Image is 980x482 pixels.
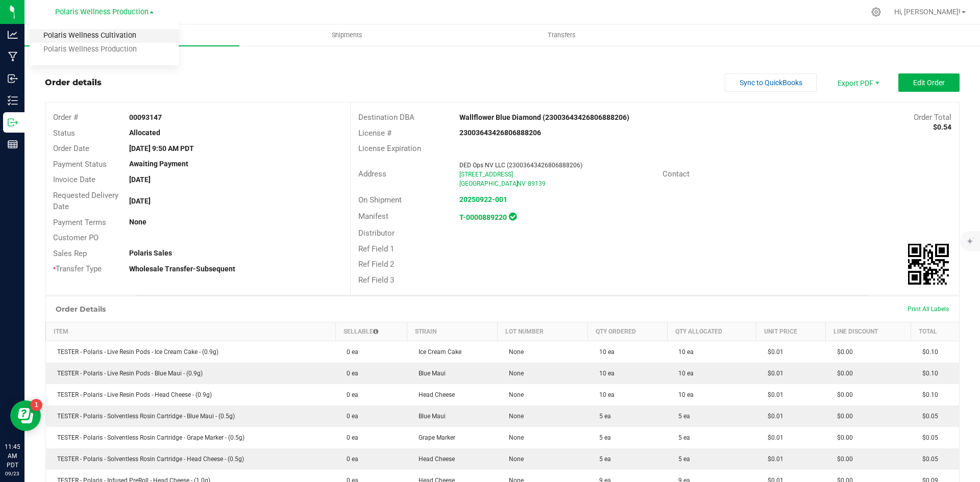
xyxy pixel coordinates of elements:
[129,265,235,273] strong: Wholesale Transfer-Subsequent
[129,129,160,137] strong: Allocated
[663,169,690,179] span: Contact
[56,305,106,313] h1: Order Details
[763,348,783,356] span: $0.01
[8,30,18,40] inline-svg: Analytics
[594,434,611,441] span: 5 ea
[30,29,179,43] a: Polaris Wellness Cultivation
[358,244,394,253] span: Ref Field 1
[832,370,853,377] span: $0.00
[534,31,590,40] span: Transfers
[673,348,694,356] span: 10 ea
[8,73,18,84] inline-svg: Inbound
[129,175,151,184] strong: [DATE]
[667,322,756,341] th: Qty Allocated
[908,244,949,285] img: Scan me!
[129,160,188,168] strong: Awaiting Payment
[129,197,151,205] strong: [DATE]
[673,434,690,441] span: 5 ea
[725,73,817,92] button: Sync to QuickBooks
[53,144,89,153] span: Order Date
[341,413,358,420] span: 0 ea
[673,413,690,420] span: 5 ea
[827,73,888,92] li: Export PDF
[53,264,102,273] span: Transfer Type
[917,391,938,398] span: $0.10
[407,322,498,341] th: Strain
[594,348,615,356] span: 10 ea
[52,348,218,356] span: TESTER - Polaris - Live Resin Pods - Ice Cream Cake - (0.9g)
[358,113,414,122] span: Destination DBA
[459,213,507,221] strong: T-0000889220
[763,455,783,463] span: $0.01
[917,348,938,356] span: $0.10
[517,180,526,187] span: NV
[594,413,611,420] span: 5 ea
[917,370,938,377] span: $0.10
[24,24,239,46] a: Orders
[52,391,212,398] span: TESTER - Polaris - Live Resin Pods - Head Cheese - (0.9g)
[53,233,99,242] span: Customer PO
[917,434,938,441] span: $0.05
[358,229,395,238] span: Distributor
[504,434,524,441] span: None
[504,391,524,398] span: None
[53,218,106,227] span: Payment Terms
[594,370,615,377] span: 10 ea
[46,322,336,341] th: Item
[832,391,853,398] span: $0.00
[413,391,455,398] span: Head Cheese
[459,162,582,169] span: DED Ops NV LLC (23003643426806888206)
[53,249,87,258] span: Sales Rep
[341,348,358,356] span: 0 ea
[8,52,18,62] inline-svg: Manufacturing
[917,413,938,420] span: $0.05
[358,129,391,138] span: License #
[870,7,883,17] div: Manage settings
[52,370,203,377] span: TESTER - Polaris - Live Resin Pods - Blue Maui - (0.9g)
[53,160,107,169] span: Payment Status
[509,211,517,222] span: In Sync
[832,413,853,420] span: $0.00
[763,434,783,441] span: $0.01
[740,79,802,87] span: Sync to QuickBooks
[832,434,853,441] span: $0.00
[832,348,853,356] span: $0.00
[459,129,541,137] strong: 23003643426806888206
[53,113,78,122] span: Order #
[673,370,694,377] span: 10 ea
[504,348,524,356] span: None
[358,144,421,153] span: License Expiration
[673,391,694,398] span: 10 ea
[358,195,402,205] span: On Shipment
[413,413,446,420] span: Blue Maui
[908,244,949,285] qrcode: 00093147
[413,434,455,441] span: Grape Marker
[516,180,517,187] span: ,
[894,8,961,16] span: Hi, [PERSON_NAME]!
[913,79,945,87] span: Edit Order
[763,413,783,420] span: $0.01
[914,113,951,122] span: Order Total
[45,77,102,89] div: Order details
[341,434,358,441] span: 0 ea
[594,455,611,463] span: 5 ea
[826,322,911,341] th: Line Discount
[763,370,783,377] span: $0.01
[594,391,615,398] span: 10 ea
[239,24,454,46] a: Shipments
[459,180,518,187] span: [GEOGRAPHIC_DATA]
[459,195,507,204] strong: 20250922-001
[129,218,146,226] strong: None
[129,249,172,257] strong: Polaris Sales
[413,370,446,377] span: Blue Maui
[358,275,394,285] span: Ref Field 3
[358,260,394,269] span: Ref Field 2
[504,413,524,420] span: None
[528,180,546,187] span: 89139
[756,322,826,341] th: Unit Price
[53,129,75,138] span: Status
[10,400,41,431] iframe: Resource center
[763,391,783,398] span: $0.01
